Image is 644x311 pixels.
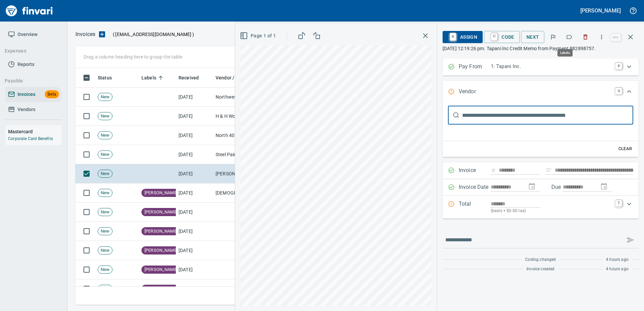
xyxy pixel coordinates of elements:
p: Pay From [459,63,491,71]
span: New [98,267,112,273]
span: Status [98,74,112,82]
span: Invoice created [526,266,555,273]
span: Vendor / From [216,74,247,82]
button: Page 1 of 1 [238,30,279,42]
td: [DEMOGRAPHIC_DATA] of All Trades LLC. dba C.O.A.T Flagging (1-22216) [213,183,280,203]
span: [PERSON_NAME] [142,228,180,235]
td: [DATE] [176,107,213,126]
p: Drag a column heading here to group the table [84,54,182,60]
a: Corporate Card Benefits [8,136,53,141]
span: [PERSON_NAME] [142,267,180,273]
td: [DATE] [176,222,213,241]
a: Vendors [5,102,62,117]
td: [PERSON_NAME] <[EMAIL_ADDRESS][DOMAIN_NAME]> [213,164,280,183]
span: Payable [5,77,56,85]
span: New [98,247,112,254]
span: Beta [45,91,59,98]
span: New [98,132,112,139]
span: Labels [141,74,165,82]
span: New [98,228,112,235]
span: New [98,94,112,100]
p: ( ) [109,31,194,38]
span: Next [526,33,539,41]
a: C [491,33,497,40]
td: [DATE] [176,164,213,183]
td: [DATE] [176,183,213,203]
span: 4 hours ago [606,256,629,263]
div: Expand [443,196,639,218]
button: More [594,30,609,44]
div: Expand [443,81,639,103]
span: New [98,171,112,177]
button: AAssign [443,31,483,43]
td: Northwest Steel & Pipe Inc. (1-22439) [213,88,280,107]
td: [DATE] [176,241,213,260]
h5: [PERSON_NAME] [580,7,621,14]
span: Vendor / From [216,74,255,82]
p: Total [459,200,491,214]
span: This records your message into the invoice and notifies anyone mentioned [622,232,639,248]
span: Assign [448,31,477,43]
div: Expand [443,59,639,75]
span: Expenses [5,47,56,55]
span: Overview [18,30,37,39]
td: [DATE] [176,260,213,279]
td: [DATE] [176,126,213,145]
span: 4 hours ago [606,266,629,273]
p: Vendor [459,88,491,96]
a: P [615,63,622,69]
span: Clear [616,145,634,153]
a: A [450,33,456,40]
button: Payable [2,75,58,87]
span: [PERSON_NAME] [142,209,180,215]
button: [PERSON_NAME] [579,5,622,16]
button: Upload an Invoice [95,30,109,38]
span: Code [489,31,514,43]
a: Overview [5,27,62,42]
span: New [98,151,112,158]
td: H & H Wood Recyclers Inc (1-10430) [213,107,280,126]
span: New [98,113,112,119]
img: Finvari [4,3,55,19]
a: V [615,88,622,94]
td: [DATE] [176,145,213,164]
span: Labels [141,74,156,82]
span: Received [179,74,199,82]
p: 1: Tapani Inc. [491,63,611,70]
span: Status [98,74,121,82]
button: Next [521,31,545,43]
p: [DATE] 12:19:26 pm. Tapani Inc Credit Memo from Payment 882898757. [443,45,639,52]
span: Received [179,74,207,82]
td: Steel Painters Inc (1-30530) [213,145,280,164]
button: Expenses [2,45,58,57]
nav: breadcrumb [75,30,95,38]
a: esc [611,34,621,41]
span: [PERSON_NAME] [142,286,180,292]
span: Reports [18,60,34,69]
span: New [98,286,112,292]
span: New [98,190,112,196]
span: Close invoice [609,29,639,45]
td: [DATE] [176,279,213,299]
a: InvoicesBeta [5,87,62,102]
span: New [98,209,112,215]
a: T [615,200,622,207]
span: [PERSON_NAME] [142,190,180,196]
button: CCode [484,31,520,43]
p: (basis + $0.00 tax) [491,208,611,214]
div: Expand [443,103,639,157]
button: Clear [614,144,636,154]
td: [DATE] [176,203,213,222]
h6: Mastercard [8,128,62,135]
p: Invoices [75,30,95,38]
span: Vendors [18,105,35,114]
span: Page 1 of 1 [241,32,276,40]
a: Reports [5,57,62,72]
span: [EMAIL_ADDRESS][DOMAIN_NAME] [115,31,192,38]
button: Discard [578,30,593,44]
span: Coding changed [525,256,556,263]
td: [DATE] [176,88,213,107]
span: [PERSON_NAME] [142,247,180,254]
td: North 40 Fencing, LLC (1-22463) [213,126,280,145]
